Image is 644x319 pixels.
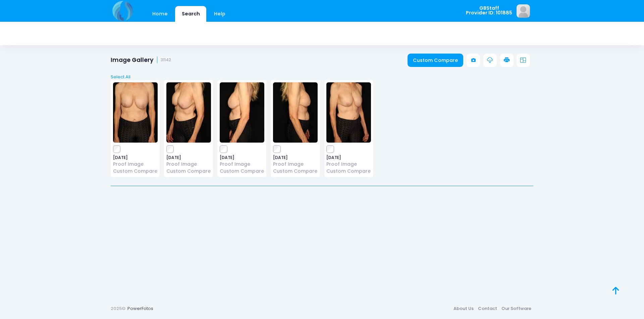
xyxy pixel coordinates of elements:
a: Our Software [499,303,533,315]
a: Custom Compare [113,168,158,175]
a: Proof Image [273,161,318,168]
a: Custom Compare [166,168,211,175]
a: About Us [451,303,476,315]
a: Custom Compare [273,168,318,175]
a: PowerFotos [127,305,153,312]
img: image [326,82,371,143]
a: Custom Compare [408,54,464,67]
img: image [273,82,318,143]
span: 2025© [111,305,125,312]
span: [DATE] [273,156,318,160]
a: Custom Compare [220,168,264,175]
img: image [113,82,158,143]
a: Proof Image [166,161,211,168]
a: Proof Image [326,161,371,168]
img: image [166,82,211,143]
img: image [220,82,264,143]
span: [DATE] [113,156,158,160]
a: Proof Image [113,161,158,168]
span: [DATE] [220,156,264,160]
span: [DATE] [326,156,371,160]
a: Select All [109,74,536,80]
img: image [517,4,530,18]
h1: Image Gallery [111,57,171,64]
small: 31142 [161,58,171,63]
a: Proof Image [220,161,264,168]
span: [DATE] [166,156,211,160]
a: Contact [476,303,499,315]
span: GBStaff Provider ID: 101885 [466,6,512,15]
a: Search [175,6,206,22]
a: Custom Compare [326,168,371,175]
a: Help [208,6,232,22]
a: Home [146,6,174,22]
